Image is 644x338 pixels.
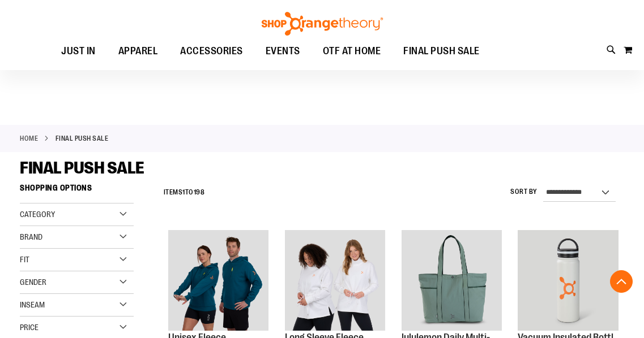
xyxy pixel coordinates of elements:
button: Back To Top [610,270,633,293]
a: Home [20,133,38,144]
a: JUST IN [50,38,107,64]
a: EVENTS [254,38,312,64]
span: ACCESSORIES [180,38,243,64]
img: Shop Orangetheory [260,12,385,36]
img: Vacuum Insulated Bottle 24 oz [518,230,619,331]
a: Product image for Fleece Long Sleeve [285,230,386,332]
a: Vacuum Insulated Bottle 24 oz [518,230,619,332]
a: OTF AT HOME [312,38,393,64]
a: ACCESSORIES [169,38,254,64]
strong: Shopping Options [20,178,134,203]
a: Unisex Fleece Minimalist Pocket Hoodie [168,230,269,332]
img: Unisex Fleece Minimalist Pocket Hoodie [168,230,269,331]
img: Product image for Fleece Long Sleeve [285,230,386,331]
span: Gender [20,278,46,287]
span: 198 [194,188,205,196]
h2: Items to [164,184,205,201]
span: Fit [20,255,29,264]
span: 1 [182,188,185,196]
span: FINAL PUSH SALE [403,38,480,64]
a: lululemon Daily Multi-Pocket Tote [402,230,502,332]
img: lululemon Daily Multi-Pocket Tote [402,230,502,331]
span: EVENTS [266,38,300,64]
span: Category [20,210,55,219]
a: FINAL PUSH SALE [392,38,491,64]
span: OTF AT HOME [323,38,381,64]
span: APPAREL [118,38,158,64]
label: Sort By [510,187,538,197]
span: Inseam [20,300,45,309]
span: Brand [20,232,42,241]
strong: FINAL PUSH SALE [56,133,109,144]
a: APPAREL [107,38,169,64]
span: JUST IN [61,38,96,64]
span: FINAL PUSH SALE [20,158,144,177]
span: Price [20,323,39,332]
